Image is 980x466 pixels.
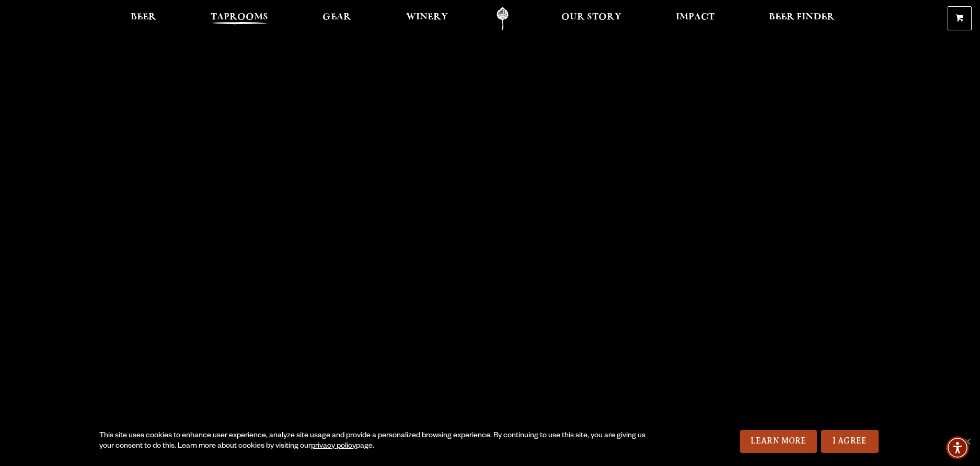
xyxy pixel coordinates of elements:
a: Taprooms [204,7,275,30]
a: Beer [124,7,163,30]
a: Odell Home [483,7,522,30]
span: Impact [676,13,714,21]
a: Beer Finder [762,7,841,30]
a: I Agree [821,430,879,453]
a: Learn More [740,430,817,453]
span: Beer Finder [769,13,835,21]
span: Taprooms [211,13,268,21]
a: Our Story [555,7,628,30]
a: Gear [316,7,358,30]
div: Accessibility Menu [946,436,969,459]
a: Impact [669,7,721,30]
a: Winery [399,7,455,30]
div: This site uses cookies to enhance user experience, analyze site usage and provide a personalized ... [99,431,656,452]
a: privacy policy [311,442,356,451]
span: Beer [131,13,156,21]
span: Our Story [561,13,621,21]
span: Winery [406,13,448,21]
span: Gear [322,13,351,21]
